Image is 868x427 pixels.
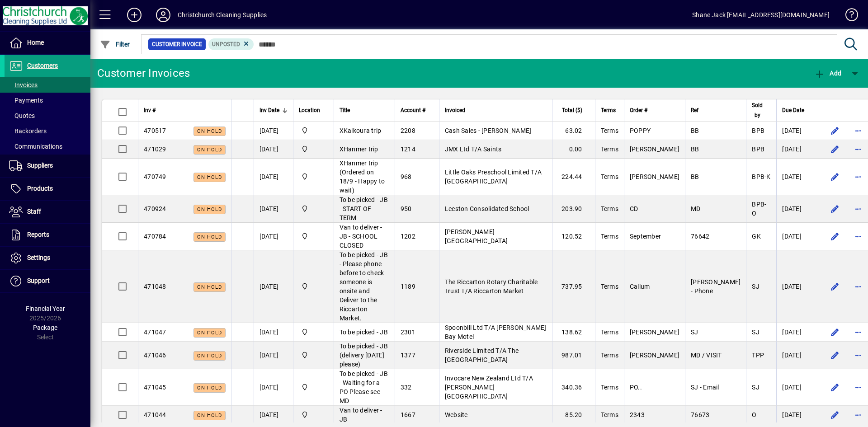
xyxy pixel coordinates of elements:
span: BPB [752,127,764,134]
div: Sold by [752,100,771,120]
span: Invoices [9,81,38,89]
span: Ref [691,105,698,115]
span: 1202 [401,233,415,240]
span: PO.. [630,384,642,391]
span: 471046 [144,352,166,359]
div: Inv # [144,105,226,115]
span: Inv Date [259,105,279,115]
td: [DATE] [776,122,818,140]
span: Cash Sales - [PERSON_NAME] [445,127,532,134]
button: More options [851,380,865,394]
span: Inv # [144,105,156,115]
span: September [630,233,661,240]
td: [DATE] [254,342,293,369]
a: Staff [5,201,90,223]
span: 471044 [144,411,166,418]
span: Suppliers [27,162,53,169]
span: [PERSON_NAME] [630,328,679,336]
button: Profile [149,7,178,23]
td: 63.02 [552,122,595,140]
span: On hold [197,128,222,134]
td: 340.36 [552,369,595,406]
td: [DATE] [776,406,818,424]
a: Payments [5,93,90,108]
a: Suppliers [5,155,90,177]
button: Edit [827,380,842,394]
span: On hold [197,147,222,153]
span: [PERSON_NAME][GEOGRAPHIC_DATA] [445,228,508,244]
button: Edit [827,202,842,216]
span: 968 [401,173,412,180]
div: Invoiced [445,105,547,115]
span: 1214 [401,145,415,153]
button: Edit [827,169,842,184]
span: Package [33,324,57,331]
td: [DATE] [254,195,293,223]
td: [DATE] [254,406,293,424]
span: BB [691,127,699,134]
span: 470924 [144,205,166,212]
span: Christchurch Cleaning Supplies Ltd [299,282,328,291]
div: Account # [401,105,434,115]
div: Due Date [782,105,812,115]
span: Home [27,39,44,46]
td: 987.01 [552,342,595,369]
td: 0.00 [552,140,595,159]
span: Settings [27,254,50,261]
a: Quotes [5,108,90,123]
span: XHanmer trip [340,145,378,153]
span: 1189 [401,283,415,290]
button: More options [851,169,865,184]
span: Sold by [752,100,763,120]
td: [DATE] [776,369,818,406]
span: To be picked - JB - Waiting for a PO Please see MD [340,370,388,404]
a: Reports [5,224,90,246]
span: To be picked - JB (delivery [DATE] please) [340,343,388,368]
button: Edit [827,229,842,244]
td: [DATE] [776,223,818,250]
span: 950 [401,205,412,212]
span: 471047 [144,328,166,336]
a: Home [5,32,90,54]
span: Riverside Limited T/A The [GEOGRAPHIC_DATA] [445,347,519,363]
span: To be picked - JB - START OF TERM [340,196,388,221]
span: Terms [601,205,618,212]
span: 470749 [144,173,166,180]
button: Filter [98,36,132,52]
span: Add [814,70,841,77]
span: On hold [197,234,222,240]
span: Van to deliver - JB [340,407,382,423]
span: Due Date [782,105,804,115]
a: Settings [5,247,90,269]
button: More options [851,202,865,216]
span: Christchurch Cleaning Supplies Ltd [299,327,328,337]
div: Inv Date [259,105,288,115]
div: Location [299,105,328,115]
td: [DATE] [254,323,293,342]
span: Customer Invoice [152,40,202,49]
div: Order # [630,105,679,115]
span: Support [27,277,50,284]
span: Leeston Consolidated School [445,205,529,212]
span: Christchurch Cleaning Supplies Ltd [299,382,328,392]
td: 120.52 [552,223,595,250]
td: [DATE] [776,342,818,369]
span: Website [445,411,468,418]
span: Christchurch Cleaning Supplies Ltd [299,126,328,136]
div: Title [340,105,389,115]
span: MD [691,205,701,212]
span: Terms [601,127,618,134]
span: Christchurch Cleaning Supplies Ltd [299,144,328,154]
span: On hold [197,330,222,336]
span: O [752,411,756,418]
td: [DATE] [254,159,293,195]
span: 1377 [401,352,415,359]
span: Terms [601,145,618,153]
div: Shane Jack [EMAIL_ADDRESS][DOMAIN_NAME] [692,8,830,22]
span: Payments [9,97,43,104]
span: Terms [601,233,618,240]
span: Invocare New Zealand Ltd T/A [PERSON_NAME] [GEOGRAPHIC_DATA] [445,375,533,400]
span: XKaikoura trip [340,127,382,134]
button: Edit [827,325,842,339]
span: On hold [197,206,222,212]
